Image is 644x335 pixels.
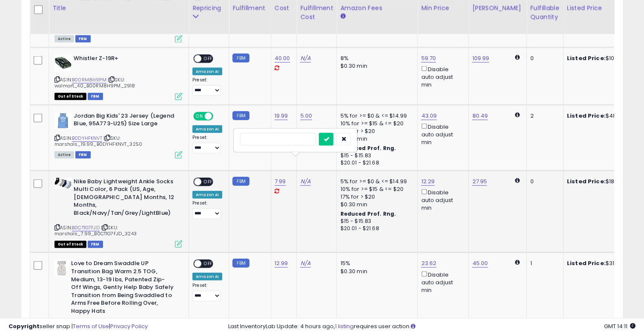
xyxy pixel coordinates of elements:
[340,218,411,225] div: $15 - $15.83
[421,177,435,186] a: 12.29
[275,4,293,13] div: Cost
[472,112,488,120] a: 80.49
[421,270,462,295] div: Disable auto adjust min
[192,125,222,133] div: Amazon AI
[421,122,462,147] div: Disable auto adjust min
[340,268,411,275] div: $0.30 min
[472,177,487,186] a: 27.95
[192,273,222,280] div: Amazon AI
[340,120,411,127] div: 10% for >= $15 & <= $20
[567,4,641,13] div: Listed Price
[340,185,411,193] div: 10% for >= $15 & <= $20
[567,177,606,185] b: Listed Price:
[52,4,185,13] div: Title
[232,259,249,268] small: FBM
[530,178,556,185] div: 0
[340,210,396,217] b: Reduced Prof. Rng.
[340,260,411,267] div: 15%
[54,178,72,189] img: 41cpvtXQadL._SL40_.jpg
[54,55,72,72] img: 41jlEcAyRfL._SL40_.jpg
[88,241,103,248] span: FBM
[232,54,249,63] small: FBM
[54,112,182,158] div: ASIN:
[340,152,411,159] div: $15 - $15.83
[300,259,310,268] a: N/A
[300,54,310,63] a: N/A
[340,193,411,201] div: 17% for > $20
[530,260,556,267] div: 1
[567,112,606,120] b: Listed Price:
[275,54,290,63] a: 40.00
[421,54,436,63] a: 59.70
[340,62,411,70] div: $0.30 min
[75,151,91,159] span: FBM
[74,55,177,65] b: Whistler Z-19R+
[192,283,222,302] div: Preset:
[72,76,106,84] a: B00RM8H9PM
[421,188,462,212] div: Disable auto adjust min
[192,135,222,154] div: Preset:
[340,127,411,135] div: 17% for > $20
[74,178,177,219] b: Nike Baby Lightweight Ankle Socks Multi Color, 6 Pack (US, Age, [DEMOGRAPHIC_DATA] Months, 12 Mon...
[340,13,345,20] small: Amazon Fees.
[54,151,74,159] span: All listings currently available for purchase on Amazon
[530,55,556,62] div: 0
[567,178,638,185] div: $18.99
[567,112,638,120] div: $48.00
[72,135,102,142] a: B0DYHFKNVT
[192,4,225,13] div: Repricing
[192,200,222,219] div: Preset:
[421,4,465,13] div: Min Price
[232,177,249,186] small: FBM
[228,323,635,331] div: Last InventoryLab Update: 4 hours ago, requires user action.
[54,76,135,89] span: | SKU: walmart_40_B00RM8H9PM_2918
[472,4,523,13] div: [PERSON_NAME]
[54,260,69,277] img: 416iHGSkpIL._SL40_.jpg
[74,112,177,130] b: Jordan Big Kids' 23 Jersey (Legend Blue, 95A773-U25) Size Large
[73,322,109,330] a: Terms of Use
[192,68,222,75] div: Amazon AI
[300,4,333,22] div: Fulfillment Cost
[340,178,411,185] div: 5% for >= $0 & <= $14.99
[54,93,86,100] span: All listings that are currently out of stock and unavailable for purchase on Amazon
[275,112,288,120] a: 19.99
[201,178,215,185] span: OFF
[472,259,488,268] a: 45.00
[54,178,182,247] div: ASIN:
[340,201,411,208] div: $0.30 min
[340,135,411,143] div: $0.30 min
[275,177,286,186] a: 7.99
[472,54,489,63] a: 109.99
[421,64,462,89] div: Disable auto adjust min
[71,260,175,317] b: Love to Dream Swaddle UP Transition Bag Warm 2.5 TOG, Medium, 13-19 lbs, Patented Zip-Off Wings, ...
[530,4,559,22] div: Fulfillable Quantity
[212,113,226,120] span: OFF
[9,323,148,331] div: seller snap | |
[421,112,437,120] a: 43.09
[232,111,249,120] small: FBM
[201,55,215,62] span: OFF
[75,35,91,43] span: FBM
[300,177,310,186] a: N/A
[88,93,103,100] span: FBM
[9,322,40,330] strong: Copyright
[194,113,205,120] span: ON
[275,259,288,268] a: 12.99
[300,112,312,120] a: 5.00
[340,55,411,62] div: 8%
[232,4,267,13] div: Fulfillment
[72,224,100,231] a: B0CT1G7FJD
[192,191,222,199] div: Amazon AI
[54,135,142,147] span: | SKU: marshals_19.99_B0DYHFKNVT_3250
[340,112,411,120] div: 5% for >= $0 & <= $14.99
[54,241,86,248] span: All listings that are currently out of stock and unavailable for purchase on Amazon
[567,54,606,62] b: Listed Price:
[335,322,354,330] a: 1 listing
[567,55,638,62] div: $108.99
[54,35,74,43] span: All listings currently available for purchase on Amazon
[604,322,635,330] span: 2025-08-11 14:11 GMT
[110,322,148,330] a: Privacy Policy
[567,260,638,267] div: $31.94
[340,144,396,152] b: Reduced Prof. Rng.
[340,4,414,13] div: Amazon Fees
